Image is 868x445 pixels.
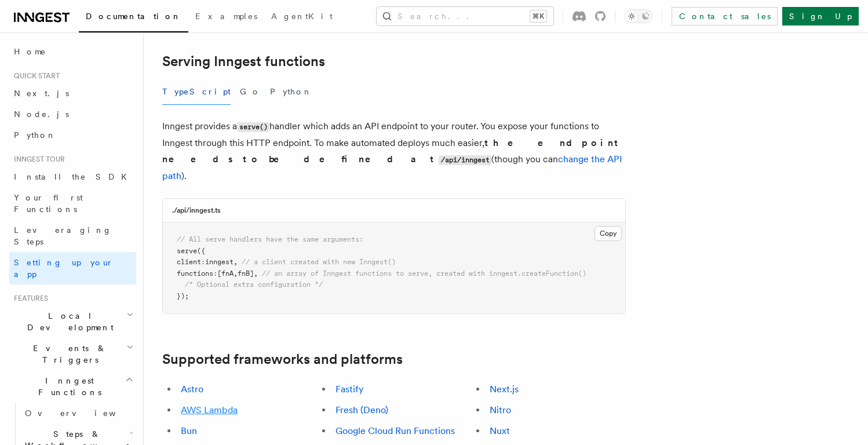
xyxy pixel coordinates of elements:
[14,225,112,246] span: Leveraging Steps
[14,110,69,119] span: Node.js
[177,247,197,255] span: serve
[197,247,205,255] span: ({
[238,269,254,278] span: fnB]
[162,351,403,367] a: Supported frameworks and platforms
[14,172,134,181] span: Install the SDK
[185,280,323,289] span: /* Optional extra configuration */
[9,342,126,366] span: Events & Triggers
[14,193,83,214] span: Your first Functions
[242,258,396,266] span: // a client created with new Inngest()
[782,7,859,25] a: Sign Up
[9,166,136,187] a: Install the SDK
[177,292,189,300] span: });
[9,294,48,303] span: Features
[86,12,181,21] span: Documentation
[217,269,234,278] span: [fnA
[25,408,144,418] span: Overview
[439,155,491,165] code: /api/inngest
[213,269,217,278] span: :
[262,269,586,278] span: // an array of Inngest functions to serve, created with inngest.createFunction()
[188,3,264,31] a: Examples
[335,384,364,395] a: Fastify
[234,269,238,278] span: ,
[9,310,126,333] span: Local Development
[181,404,238,415] a: AWS Lambda
[271,12,333,21] span: AgentKit
[162,79,231,105] button: TypeScript
[237,122,269,132] code: serve()
[9,305,136,338] button: Local Development
[162,53,325,70] a: Serving Inngest functions
[240,79,261,105] button: Go
[14,258,114,279] span: Setting up your app
[201,258,205,266] span: :
[14,46,46,57] span: Home
[254,269,258,278] span: ,
[625,9,652,23] button: Toggle dark mode
[177,269,213,278] span: functions
[264,3,340,31] a: AgentKit
[9,125,136,145] a: Python
[270,79,312,105] button: Python
[177,258,201,266] span: client
[530,10,546,22] kbd: ⌘K
[9,104,136,125] a: Node.js
[195,12,257,21] span: Examples
[490,384,519,395] a: Next.js
[9,187,136,220] a: Your first Functions
[9,83,136,104] a: Next.js
[9,252,136,284] a: Setting up your app
[9,220,136,252] a: Leveraging Steps
[9,375,125,398] span: Inngest Functions
[335,425,455,436] a: Google Cloud Run Functions
[14,89,69,98] span: Next.js
[14,130,56,140] span: Python
[205,258,234,266] span: inngest
[172,206,221,215] h3: ./api/inngest.ts
[20,403,136,424] a: Overview
[181,425,197,436] a: Bun
[9,71,60,81] span: Quick start
[490,425,510,436] a: Nuxt
[490,404,511,415] a: Nitro
[9,370,136,403] button: Inngest Functions
[9,338,136,370] button: Events & Triggers
[595,226,622,241] button: Copy
[234,258,238,266] span: ,
[9,41,136,62] a: Home
[79,3,188,32] a: Documentation
[177,235,363,243] span: // All serve handlers have the same arguments:
[672,7,778,25] a: Contact sales
[181,384,203,395] a: Astro
[9,155,65,164] span: Inngest tour
[162,118,626,184] p: Inngest provides a handler which adds an API endpoint to your router. You expose your functions t...
[335,404,388,415] a: Fresh (Deno)
[377,7,553,25] button: Search...⌘K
